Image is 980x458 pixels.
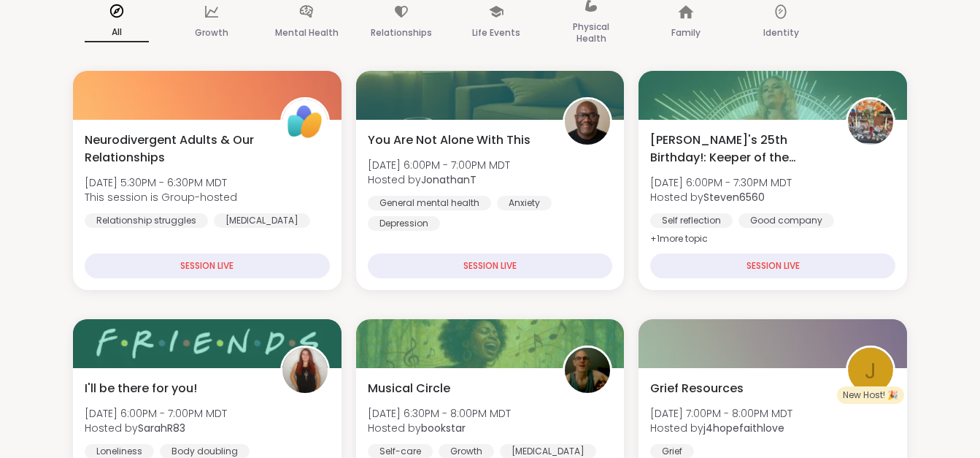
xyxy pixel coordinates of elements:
span: [DATE] 6:30PM - 8:00PM MDT [368,406,511,421]
span: Hosted by [650,190,792,205]
span: This session is Group-hosted [85,190,237,205]
span: Grief Resources [650,380,744,397]
img: JonathanT [565,99,610,145]
b: j4hopefaithlove [703,421,784,435]
b: bookstar [421,421,466,435]
span: Hosted by [650,421,792,435]
p: Life Events [472,24,520,42]
span: [DATE] 6:00PM - 7:30PM MDT [650,175,792,190]
p: Relationships [371,24,432,42]
b: SarahR83 [138,421,185,435]
img: SarahR83 [282,348,328,393]
div: General mental health [368,196,491,210]
img: Steven6560 [848,99,893,145]
span: Hosted by [85,421,227,435]
p: Physical Health [559,18,623,47]
div: Self reflection [650,213,733,228]
p: All [85,23,149,42]
span: Neurodivergent Adults & Our Relationships [85,131,264,167]
img: bookstar [565,348,610,393]
div: Relationship struggles [85,213,208,228]
span: [PERSON_NAME]'s 25th Birthday!: Keeper of the Realms [650,131,830,167]
div: Anxiety [497,196,552,210]
div: SESSION LIVE [650,253,895,278]
div: SESSION LIVE [85,253,330,278]
p: Mental Health [275,24,339,42]
b: JonathanT [421,172,477,187]
span: j [865,354,876,388]
span: [DATE] 6:00PM - 7:00PM MDT [85,406,227,421]
span: Hosted by [368,172,510,187]
b: Steven6560 [703,190,765,205]
div: New Host! 🎉 [837,386,904,404]
span: Hosted by [368,421,511,435]
span: I'll be there for you! [85,380,197,397]
div: Good company [738,213,834,228]
p: Family [671,24,701,42]
div: [MEDICAL_DATA] [214,213,310,228]
span: Musical Circle [368,380,450,397]
div: Depression [368,216,440,231]
span: [DATE] 6:00PM - 7:00PM MDT [368,158,510,172]
span: You Are Not Alone With This [368,131,530,149]
div: SESSION LIVE [368,253,613,278]
span: [DATE] 7:00PM - 8:00PM MDT [650,406,792,421]
p: Growth [195,24,228,42]
img: ShareWell [282,99,328,145]
span: [DATE] 5:30PM - 6:30PM MDT [85,175,237,190]
p: Identity [763,24,799,42]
